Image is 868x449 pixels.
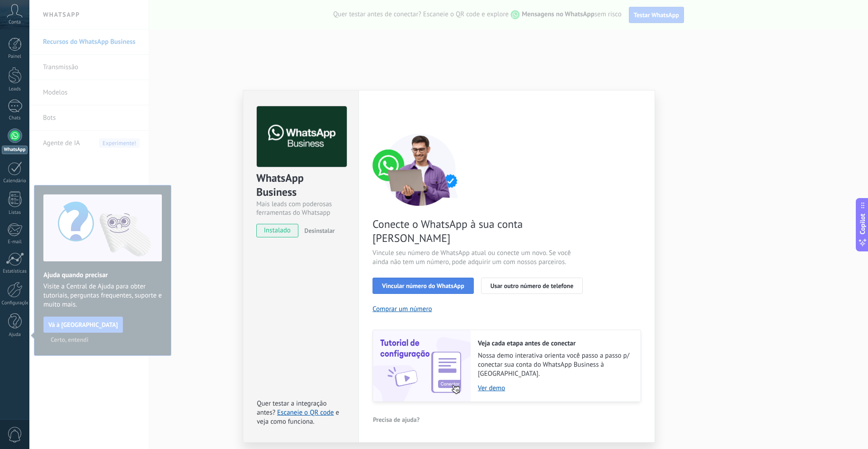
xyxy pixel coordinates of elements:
span: e veja como funciona. [257,408,339,426]
span: Vincule seu número de WhatsApp atual ou conecte um novo. Se você ainda não tem um número, pode ad... [373,249,588,267]
span: Conta [9,19,21,25]
div: WhatsApp Business [256,171,345,200]
span: Nossa demo interativa orienta você passo a passo p/ conectar sua conta do WhatsApp Business à [GE... [478,351,632,378]
span: Copilot [858,213,867,234]
span: Usar outro número de telefone [491,283,574,289]
div: Chats [2,115,28,121]
div: Estatísticas [2,269,28,274]
div: E-mail [2,239,28,245]
img: logo_main.png [257,106,347,167]
button: Desinstalar [301,224,335,237]
span: Desinstalar [304,227,335,235]
span: instalado [257,224,298,237]
div: Calendário [2,178,28,184]
span: Vincular número do WhatsApp [382,283,464,289]
div: Painel [2,54,28,60]
a: Escaneie o QR code [277,408,334,417]
div: Leads [2,86,28,92]
div: WhatsApp [2,146,28,154]
span: Conecte o WhatsApp à sua conta [PERSON_NAME] [373,217,588,245]
div: Listas [2,210,28,216]
button: Usar outro número de telefone [481,278,583,294]
button: Comprar um número [373,305,432,313]
div: Mais leads com poderosas ferramentas do Whatsapp [256,200,345,217]
img: connect number [373,133,467,206]
div: Ajuda [2,332,28,338]
a: Ver demo [478,384,632,392]
div: Configurações [2,300,28,306]
button: Precisa de ajuda? [373,413,420,426]
h2: Veja cada etapa antes de conectar [478,339,632,348]
span: Precisa de ajuda? [373,416,420,423]
button: Vincular número do WhatsApp [373,278,474,294]
span: Quer testar a integração antes? [257,399,326,417]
